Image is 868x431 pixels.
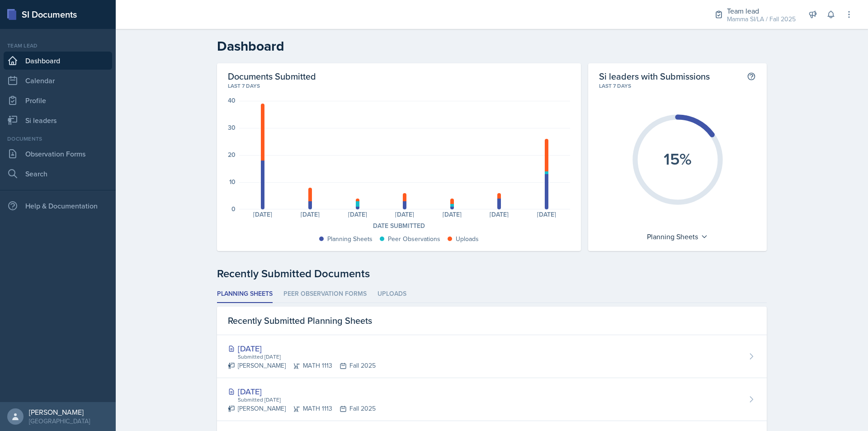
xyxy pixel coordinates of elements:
div: 10 [229,179,236,185]
div: Last 7 days [599,82,756,90]
a: Dashboard [4,52,112,70]
div: [PERSON_NAME] [29,407,90,417]
div: [DATE] [523,211,571,218]
a: [DATE] Submitted [DATE] [PERSON_NAME]MATH 1113Fall 2025 [217,335,767,378]
div: Recently Submitted Planning Sheets [217,307,767,335]
div: Documents [4,135,112,143]
a: Profile [4,91,112,109]
div: 20 [228,152,236,158]
a: Calendar [4,71,112,90]
div: [DATE] [334,211,381,218]
h2: Si leaders with Submissions [599,71,710,82]
div: Planning Sheets [327,234,373,244]
div: Mamma SI/LA / Fall 2025 [727,14,796,24]
div: 0 [231,206,236,212]
div: 30 [228,124,236,131]
div: Team lead [4,42,112,50]
a: Search [4,165,112,183]
div: Team lead [727,5,796,16]
div: [PERSON_NAME] MATH 1113 Fall 2025 [228,361,376,370]
div: [GEOGRAPHIC_DATA] [29,417,90,426]
div: [DATE] [381,211,429,218]
div: [DATE] [476,211,523,218]
div: [DATE] [287,211,334,218]
div: Submitted [DATE] [237,353,376,361]
div: Last 7 days [228,82,570,90]
div: 40 [228,97,236,104]
li: Peer Observation Forms [283,285,367,303]
div: [DATE] [228,342,376,355]
li: Planning Sheets [217,285,273,303]
div: [PERSON_NAME] MATH 1113 Fall 2025 [228,404,376,413]
h2: Documents Submitted [228,71,570,82]
div: Recently Submitted Documents [217,265,767,282]
a: Observation Forms [4,145,112,163]
div: [DATE] [429,211,476,218]
text: 15% [664,147,692,171]
div: [DATE] [239,211,287,218]
div: Planning Sheets [642,229,712,244]
a: [DATE] Submitted [DATE] [PERSON_NAME]MATH 1113Fall 2025 [217,378,767,421]
div: Date Submitted [228,221,570,231]
div: Help & Documentation [4,197,112,215]
div: Uploads [456,234,479,244]
div: Peer Observations [388,234,440,244]
div: [DATE] [228,385,376,398]
h2: Dashboard [217,38,767,54]
div: Submitted [DATE] [237,396,376,404]
li: Uploads [377,285,406,303]
a: Si leaders [4,111,112,129]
